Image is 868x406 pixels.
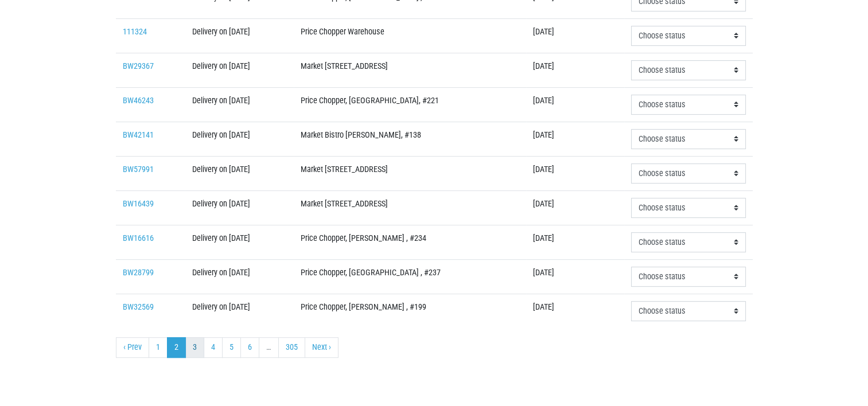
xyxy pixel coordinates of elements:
[526,122,624,156] td: [DATE]
[123,268,154,278] a: BW28799
[294,87,526,122] td: Price Chopper, [GEOGRAPHIC_DATA], #221
[526,87,624,122] td: [DATE]
[167,337,186,358] a: 2
[116,337,753,358] nav: pager
[294,53,526,87] td: Market [STREET_ADDRESS]
[526,190,624,225] td: [DATE]
[526,259,624,294] td: [DATE]
[526,53,624,87] td: [DATE]
[185,87,293,122] td: Delivery on [DATE]
[294,18,526,53] td: Price Chopper Warehouse
[185,190,293,225] td: Delivery on [DATE]
[123,96,154,106] a: BW46243
[185,294,293,328] td: Delivery on [DATE]
[294,259,526,294] td: Price Chopper, [GEOGRAPHIC_DATA] , #237
[294,190,526,225] td: Market [STREET_ADDRESS]
[116,337,149,358] a: previous
[294,122,526,156] td: Market Bistro [PERSON_NAME], #138
[185,122,293,156] td: Delivery on [DATE]
[185,53,293,87] td: Delivery on [DATE]
[123,27,147,37] a: 111324
[123,130,154,140] a: BW42141
[123,61,154,71] a: BW29367
[305,337,338,358] a: next
[526,225,624,259] td: [DATE]
[185,337,204,358] a: 3
[240,337,259,358] a: 6
[278,337,305,358] a: 305
[526,294,624,328] td: [DATE]
[123,233,154,243] a: BW16616
[294,294,526,328] td: Price Chopper, [PERSON_NAME] , #199
[123,199,154,209] a: BW16439
[222,337,241,358] a: 5
[185,225,293,259] td: Delivery on [DATE]
[204,337,223,358] a: 4
[123,165,154,174] a: BW57991
[294,225,526,259] td: Price Chopper, [PERSON_NAME] , #234
[526,18,624,53] td: [DATE]
[149,337,168,358] a: 1
[526,156,624,190] td: [DATE]
[294,156,526,190] td: Market [STREET_ADDRESS]
[185,259,293,294] td: Delivery on [DATE]
[185,18,293,53] td: Delivery on [DATE]
[185,156,293,190] td: Delivery on [DATE]
[123,302,154,312] a: BW32569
